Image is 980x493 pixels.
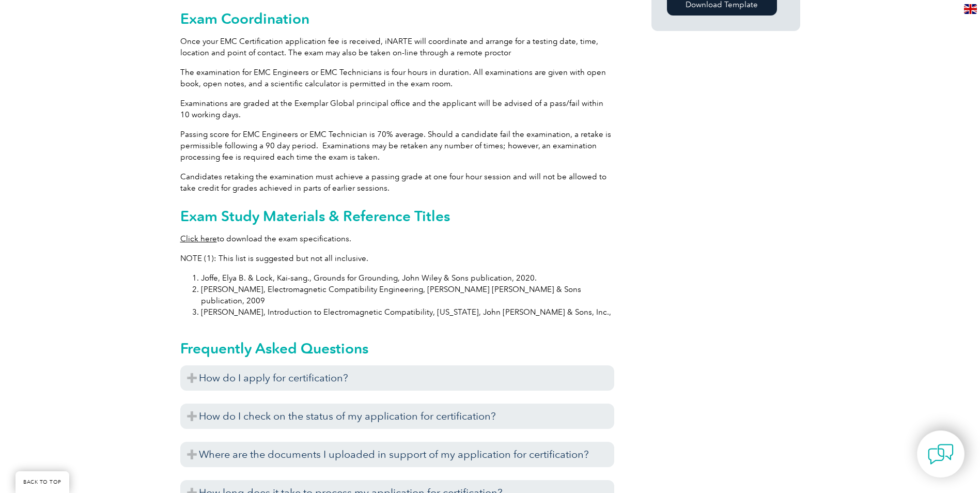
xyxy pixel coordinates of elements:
p: The examination for EMC Engineers or EMC Technicians is four hours in duration. All examinations ... [180,67,614,89]
h3: Where are the documents I uploaded in support of my application for certification? [180,442,614,467]
p: NOTE (1): This list is suggested but not all inclusive. [180,253,614,264]
h3: How do I apply for certification? [180,365,614,391]
img: contact-chat.png [928,441,954,467]
p: Passing score for EMC Engineers or EMC Technician is 70% average. Should a candidate fail the exa... [180,129,614,163]
p: to download the exam specifications. [180,233,614,244]
h2: Frequently Asked Questions [180,340,614,357]
li: [PERSON_NAME], Introduction to Electromagnetic Compatibility, [US_STATE], John [PERSON_NAME] & So... [201,306,614,318]
h2: Exam Coordination [180,10,614,27]
h3: How do I check on the status of my application for certification? [180,404,614,429]
h2: Exam Study Materials & Reference Titles [180,208,614,224]
p: Once your EMC Certification application fee is received, iNARTE will coordinate and arrange for a... [180,36,614,58]
li: [PERSON_NAME], Electromagnetic Compatibility Engineering, [PERSON_NAME] [PERSON_NAME] & Sons publ... [201,284,614,306]
a: Click here [180,234,217,243]
p: Examinations are graded at the Exemplar Global principal office and the applicant will be advised... [180,98,614,120]
a: BACK TO TOP [15,471,69,493]
li: Joffe, Elya B. & Lock, Kai-sang., Grounds for Grounding, John Wiley & Sons publication, 2020. [201,272,614,284]
img: en [964,4,977,14]
p: Candidates retaking the examination must achieve a passing grade at one four hour session and wil... [180,171,614,194]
